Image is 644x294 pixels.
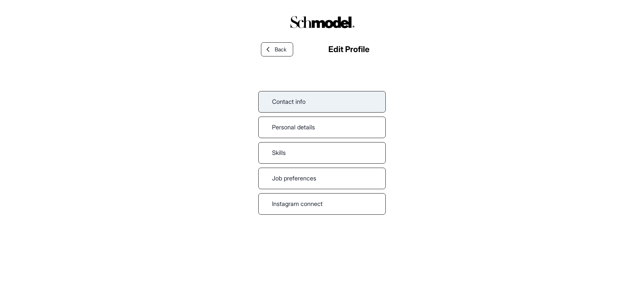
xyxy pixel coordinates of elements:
[328,43,370,55] div: Edit Profile
[275,45,286,53] span: Back
[258,168,386,189] div: Job preferences
[258,91,386,113] a: Contact info
[261,42,293,56] a: Back
[287,13,357,31] img: logo
[258,142,386,164] a: Skills
[258,193,386,215] a: Instagram connect
[258,117,386,138] div: Personal details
